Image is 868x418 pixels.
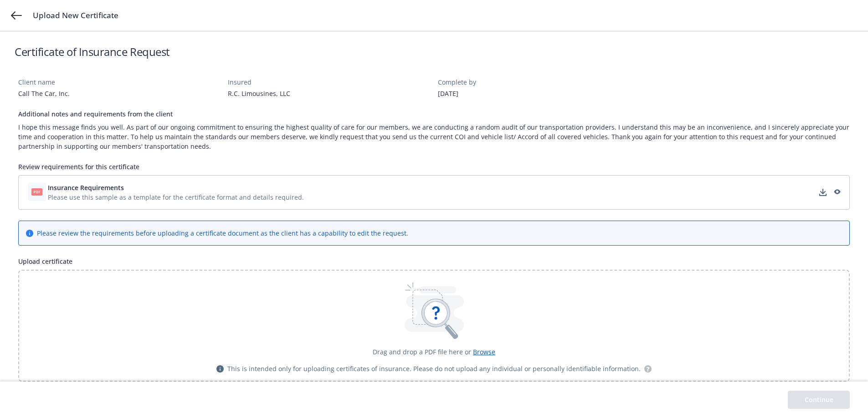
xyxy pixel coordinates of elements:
div: Insurance RequirementsPlease use this sample as a template for the certificate format and details... [18,175,850,210]
button: Insurance Requirements [48,183,304,192]
div: Complete by [438,77,640,87]
div: Call The Car, Inc. [18,89,221,98]
div: Please review the requirements before uploading a certificate document as the client has a capabi... [37,228,408,238]
div: Drag and drop a PDF file here or BrowseThis is intended only for uploading certificates of insura... [18,270,850,382]
span: Browse [473,347,495,356]
div: R.C. Limousines, LLC [228,89,430,98]
div: Upload certificate [18,257,850,266]
div: I hope this message finds you well. As part of our ongoing commitment to ensuring the highest qua... [18,122,850,151]
a: preview [831,187,842,198]
span: Please use this sample as a template for the certificate format and details required. [48,192,304,202]
span: Upload New Certificate [33,10,118,21]
div: Insured [228,77,430,87]
div: Additional notes and requirements from the client [18,109,850,119]
div: Review requirements for this certificate [18,162,850,171]
span: Insurance Requirements [48,183,124,192]
div: Client name [18,77,221,87]
a: download [817,187,828,198]
span: This is intended only for uploading certificates of insurance. Please do not upload any individua... [227,364,641,373]
h1: Certificate of Insurance Request [15,44,170,59]
div: [DATE] [438,89,640,98]
div: Drag and drop a PDF file here or [373,347,495,357]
